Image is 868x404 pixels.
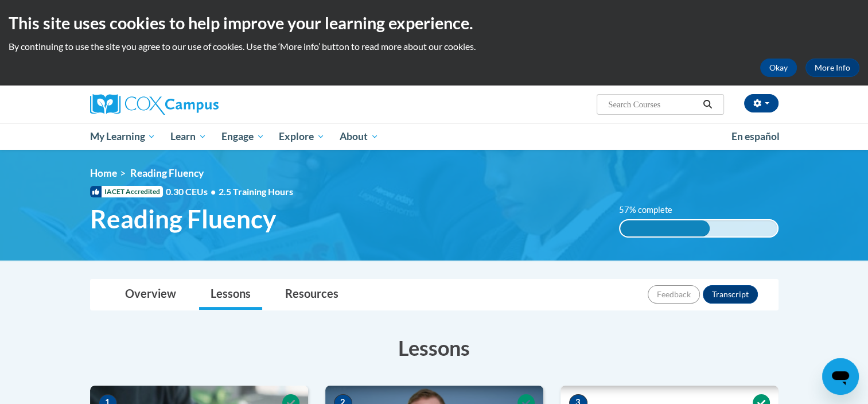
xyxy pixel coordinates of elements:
[90,333,779,362] h3: Lessons
[163,123,214,150] a: Learn
[619,204,685,216] label: 57% complete
[648,285,700,304] button: Feedback
[90,167,117,179] a: Home
[90,204,276,234] span: Reading Fluency
[279,130,325,143] span: Explore
[166,185,219,198] span: 0.30 CEUs
[89,130,155,143] span: My Learning
[805,59,859,77] a: More Info
[620,220,710,236] div: 57% complete
[90,94,308,115] a: Cox Campus
[170,130,207,143] span: Learn
[274,279,350,310] a: Resources
[214,123,272,150] a: Engage
[199,279,262,310] a: Lessons
[114,279,188,310] a: Overview
[9,40,859,53] p: By continuing to use the site you agree to our use of cookies. Use the ‘More info’ button to read...
[9,11,859,34] h2: This site uses cookies to help improve your learning experience.
[90,94,219,115] img: Cox Campus
[130,167,204,179] span: Reading Fluency
[703,285,758,304] button: Transcript
[699,98,716,111] button: Search
[724,125,787,149] a: En español
[219,186,293,197] span: 2.5 Training Hours
[271,123,332,150] a: Explore
[332,123,386,150] a: About
[822,358,859,395] iframe: Button to launch messaging window
[744,94,779,112] button: Account Settings
[221,130,264,143] span: Engage
[760,59,797,77] button: Okay
[90,186,163,197] span: IACET Accredited
[73,123,796,150] div: Main menu
[83,123,164,150] a: My Learning
[211,186,216,197] span: •
[607,98,699,111] input: Search Courses
[731,130,780,142] span: En español
[340,130,379,143] span: About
